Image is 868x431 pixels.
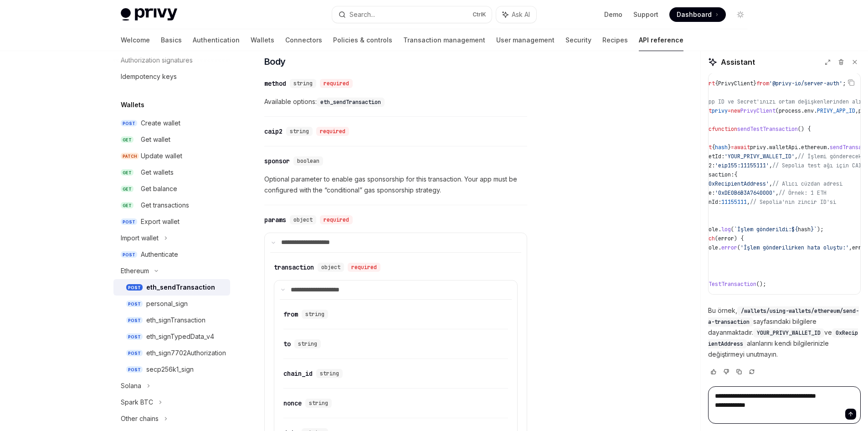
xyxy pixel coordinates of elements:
[740,244,849,251] span: 'İşlem gönderilirken hata oluştu:'
[121,186,134,192] span: GET
[121,218,137,225] span: POST
[496,29,555,51] a: User management
[316,127,349,136] div: required
[264,156,290,166] div: sponsor
[734,226,791,233] span: `İşlem gönderildi:
[769,162,772,169] span: ,
[728,107,731,114] span: =
[696,280,756,288] span: sendTestTransaction
[193,29,240,51] a: Authentication
[320,79,353,88] div: required
[121,29,150,51] a: Welcome
[696,98,865,105] span: // App ID ve Secret'ınızı ortam değişkenlerinden alın
[708,305,861,360] p: Bu örnek, sayfasındaki bilgilere dayanmaktadır. ve alanlarını kendi bilgilerinizle değiştirmeyi u...
[798,125,811,133] span: () {
[283,369,313,378] div: chain_id
[766,144,769,151] span: .
[113,328,230,345] a: POSTeth_signTypedData_v4
[126,350,143,357] span: POST
[779,107,801,114] span: process
[141,167,174,178] div: Get wallets
[321,264,340,271] span: object
[293,80,313,87] span: string
[251,29,274,51] a: Wallets
[798,144,801,151] span: .
[740,107,776,114] span: PrivyClient
[290,128,309,135] span: string
[718,226,721,233] span: .
[715,144,728,151] span: hash
[776,107,779,114] span: (
[121,120,137,127] span: POST
[141,200,189,211] div: Get transactions
[264,215,286,224] div: params
[712,107,728,114] span: privy
[734,144,750,151] span: await
[705,180,769,187] span: '0xRecipientAddress'
[731,107,740,114] span: new
[121,169,134,176] span: GET
[734,235,744,242] span: ) {
[473,11,486,18] span: Ctrl K
[113,246,230,263] a: POSTAuthenticate
[696,171,734,178] span: transaction:
[320,370,339,377] span: string
[113,345,230,361] a: POSTeth_sign7702Authorization
[715,235,718,242] span: (
[121,265,149,276] div: Ethereum
[113,213,230,230] a: POSTExport wallet
[696,198,721,206] span: chainId:
[121,71,177,82] div: Idempotency keys
[283,399,302,408] div: nonce
[126,333,143,340] span: POST
[146,331,214,342] div: eth_signTypedData_v4
[146,298,188,309] div: personal_sign
[756,80,769,87] span: from
[747,198,750,206] span: ,
[750,198,836,206] span: // Sepolia'nın zincir ID'si
[604,10,622,19] a: Demo
[264,96,527,107] span: Available options:
[126,284,143,291] span: POST
[756,280,766,288] span: ();
[113,181,230,197] a: GETGet balance
[814,107,817,114] span: .
[779,189,827,197] span: // Örnek: 1 ETH
[305,311,324,318] span: string
[801,144,827,151] span: ethereum
[320,215,353,224] div: required
[633,10,658,19] a: Support
[721,198,747,206] span: 11155111
[565,29,591,51] a: Security
[721,226,731,233] span: log
[795,153,798,160] span: ,
[126,301,143,307] span: POST
[737,244,740,251] span: (
[750,144,766,151] span: privy
[113,197,230,213] a: GETGet transactions
[791,226,798,233] span: ${
[827,144,830,151] span: .
[121,99,144,110] h5: Wallets
[728,144,731,151] span: }
[332,6,492,23] button: Search...CtrlK
[712,125,737,133] span: function
[141,134,170,145] div: Get wallet
[677,10,712,19] span: Dashboard
[264,79,286,88] div: method
[817,107,855,114] span: PRIVY_APP_ID
[712,144,715,151] span: {
[113,279,230,296] a: POSTeth_sendTransaction
[776,189,779,197] span: ,
[274,263,314,272] div: transaction
[121,397,153,408] div: Spark BTC
[146,348,226,358] div: eth_sign7702Authorization
[161,29,182,51] a: Basics
[753,80,756,87] span: }
[734,171,737,178] span: {
[283,339,291,348] div: to
[141,249,178,260] div: Authenticate
[721,244,737,251] span: error
[855,107,858,114] span: ,
[731,226,734,233] span: (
